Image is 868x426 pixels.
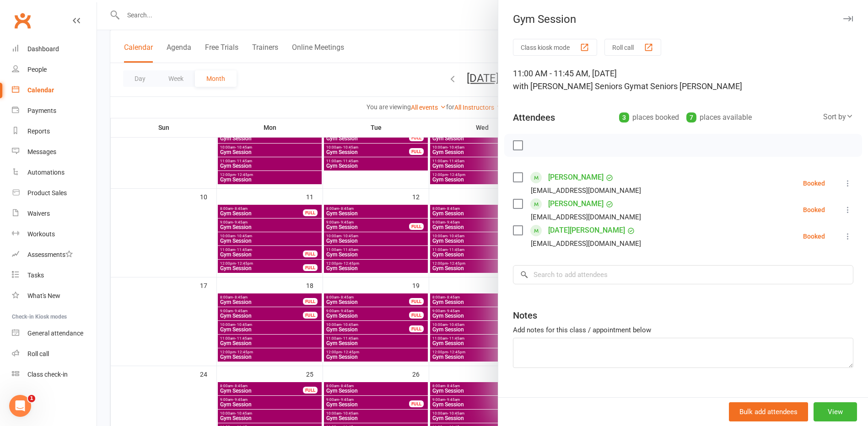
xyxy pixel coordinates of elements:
[12,286,97,306] a: What's New
[686,111,752,124] div: places available
[513,67,853,93] div: 11:00 AM - 11:45 AM, [DATE]
[27,371,68,378] div: Class check-in
[641,81,742,91] span: at Seniors [PERSON_NAME]
[12,183,97,203] a: Product Sales
[12,344,97,364] a: Roll call
[513,111,555,124] div: Attendees
[531,238,641,250] div: [EMAIL_ADDRESS][DOMAIN_NAME]
[604,39,661,56] button: Roll call
[513,81,641,91] span: with [PERSON_NAME] Seniors Gym
[27,210,50,217] div: Waivers
[12,142,97,162] a: Messages
[513,309,537,322] div: Notes
[823,111,853,123] div: Sort by
[548,170,604,185] a: [PERSON_NAME]
[27,251,73,258] div: Assessments
[619,111,679,124] div: places booked
[12,121,97,142] a: Reports
[513,325,853,335] div: Add notes for this class / appointment below
[548,197,604,211] a: [PERSON_NAME]
[27,107,56,114] div: Payments
[27,330,83,337] div: General attendance
[28,395,35,402] span: 1
[12,80,97,101] a: Calendar
[12,364,97,385] a: Class kiosk mode
[27,350,49,357] div: Roll call
[12,39,97,59] a: Dashboard
[27,272,44,279] div: Tasks
[27,128,50,135] div: Reports
[12,245,97,265] a: Assessments
[12,224,97,245] a: Workouts
[27,230,55,238] div: Workouts
[513,265,853,284] input: Search to add attendees
[531,185,641,197] div: [EMAIL_ADDRESS][DOMAIN_NAME]
[27,169,65,176] div: Automations
[803,180,825,186] div: Booked
[619,112,629,122] div: 3
[12,101,97,121] a: Payments
[12,265,97,286] a: Tasks
[27,189,67,197] div: Product Sales
[27,66,47,73] div: People
[9,395,31,417] iframe: Intercom live chat
[12,203,97,224] a: Waivers
[686,112,696,122] div: 7
[27,292,60,299] div: What's New
[498,13,868,26] div: Gym Session
[12,162,97,183] a: Automations
[814,402,857,421] button: View
[27,45,59,53] div: Dashboard
[531,211,641,223] div: [EMAIL_ADDRESS][DOMAIN_NAME]
[513,39,597,56] button: Class kiosk mode
[12,59,97,80] a: People
[27,148,56,155] div: Messages
[27,86,54,94] div: Calendar
[12,323,97,344] a: General attendance kiosk mode
[11,9,34,32] a: Clubworx
[729,402,808,421] button: Bulk add attendees
[548,223,625,238] a: [DATE][PERSON_NAME]
[803,233,825,240] div: Booked
[803,207,825,213] div: Booked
